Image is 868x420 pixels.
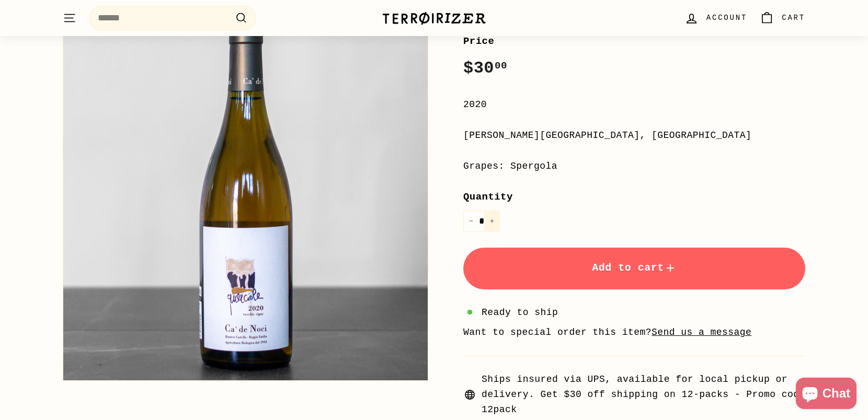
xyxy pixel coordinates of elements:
[592,262,677,274] span: Add to cart
[753,3,812,33] a: Cart
[482,372,805,417] span: Ships insured via UPS, available for local pickup or delivery. Get $30 off shipping on 12-packs -...
[463,159,805,174] div: Grapes: Spergola
[463,128,805,143] div: [PERSON_NAME][GEOGRAPHIC_DATA], [GEOGRAPHIC_DATA]
[495,60,507,72] sup: 00
[463,211,479,232] button: Reduce item quantity by one
[793,378,860,412] inbox-online-store-chat: Shopify online store chat
[678,3,753,33] a: Account
[463,211,500,232] input: quantity
[463,59,507,78] span: $30
[463,189,805,205] label: Quantity
[463,325,805,340] li: Want to special order this item?
[482,305,558,320] span: Ready to ship
[782,12,805,24] span: Cart
[652,327,751,337] a: Send us a message
[463,97,805,112] div: 2020
[463,248,805,289] button: Add to cart
[706,12,747,24] span: Account
[484,211,500,232] button: Increase item quantity by one
[463,33,805,49] label: Price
